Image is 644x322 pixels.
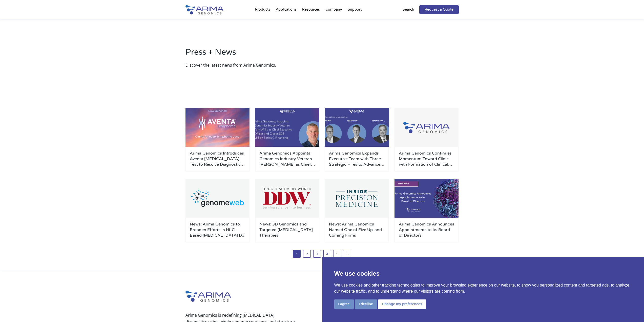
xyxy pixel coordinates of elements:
a: News: Arima Genomics Named One of Five Up-and-Coming Firms [329,221,385,238]
img: Arima-Genomics-logo [185,291,231,302]
button: I decline [355,299,377,309]
button: I agree [334,299,354,309]
button: Change my preferences [378,299,426,309]
a: News: Arima Genomics to Broaden Efforts in Hi-C-Based [MEDICAL_DATA] Dx [190,221,245,238]
img: Personnel-Announcement-LinkedIn-Carousel-22025-500x300.png [325,108,389,147]
h2: Press + News [185,47,459,62]
p: Search [403,6,414,13]
img: Personnel-Announcement-LinkedIn-Carousel-22025-1-500x300.jpg [255,108,319,147]
a: News: 3D Genomics and Targeted [MEDICAL_DATA] Therapies [259,221,315,238]
img: GenomeWeb_Press-Release_Logo-500x300.png [185,179,250,218]
a: 2 [303,250,311,258]
img: Group-929-500x300.jpg [394,108,459,147]
img: Arima-Genomics-logo [185,5,223,14]
a: Request a Quote [419,5,459,14]
a: 4 [323,250,331,258]
img: Inside-Precision-Medicine_Logo-500x300.png [325,179,389,218]
p: Discover the latest news from Arima Genomics. [185,62,459,68]
a: 6 [344,250,351,258]
img: Board-members-500x300.jpg [394,179,459,218]
a: Arima Genomics Appoints Genomics Industry Veteran [PERSON_NAME] as Chief Executive Officer and Cl... [259,150,315,167]
a: Arima Genomics Expands Executive Team with Three Strategic Hires to Advance Clinical Applications... [329,150,385,167]
img: AventaLymphoma-500x300.jpg [185,108,250,147]
p: We use cookies [334,269,632,278]
a: Arima Genomics Continues Momentum Toward Clinic with Formation of Clinical Advisory Board [399,150,454,167]
a: 5 [334,250,341,258]
span: 1 [293,250,301,258]
a: Arima Genomics Announces Appointments to its Board of Directors [399,221,454,238]
a: 3 [313,250,321,258]
img: Drug-Discovery-World_Logo-500x300.png [255,179,319,218]
p: We use cookies and other tracking technologies to improve your browsing experience on our website... [334,282,632,294]
a: Arima Genomics Introduces Aventa [MEDICAL_DATA] Test to Resolve Diagnostic Uncertainty in B- and ... [190,150,245,167]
